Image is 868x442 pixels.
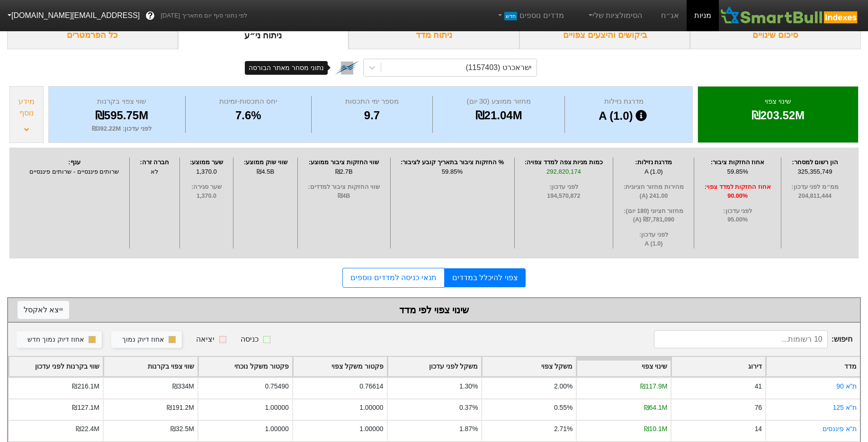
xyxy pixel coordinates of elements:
span: ₪7,781,090 (A) [616,215,691,224]
span: לפי נתוני סוף יום מתאריך [DATE] [161,11,247,20]
div: 76 [755,403,762,413]
span: לפני עדכון : [697,207,779,216]
div: 1,370.0 [182,167,231,177]
div: שינוי צפוי לפי מדד [18,303,850,317]
div: 59.85% [697,167,779,177]
div: שינוי צפוי [710,96,846,107]
div: A (1.0) [567,107,680,125]
div: ₪203.52M [710,107,846,124]
div: כמות מניות צפה למדד צפויה : [517,158,611,167]
div: ₪2.7B [300,167,388,177]
a: ת''א פיננסים [823,425,857,433]
span: 241.00 (A) [616,192,691,201]
div: לא [132,167,177,177]
div: 1.00000 [359,424,383,434]
button: ייצא לאקסל [18,301,69,319]
a: הסימולציות שלי [583,6,646,25]
div: שווי צפוי בקרנות [61,96,183,107]
div: מדרגת נזילות [567,96,680,107]
span: 1,370.0 [182,192,231,201]
a: ת''א 90 [836,382,857,390]
img: tase link [335,55,359,80]
span: מהירות מחזור חציונית : [616,183,691,192]
div: כניסה [241,334,259,345]
div: 292,820,174 [517,167,611,177]
div: 1.00000 [359,403,383,413]
div: ₪127.1M [72,403,99,413]
div: Toggle SortBy [293,357,387,376]
div: ₪22.4M [76,424,99,434]
div: סיכום שינויים [690,21,861,49]
div: 0.55% [554,403,573,413]
span: שווי החזקות ציבור למדדים : [300,183,388,192]
a: ת''א 125 [833,404,857,411]
a: צפוי להיכלל במדדים [445,268,526,287]
div: לפני עדכון : ₪392.22M [61,124,183,133]
span: 90.00% [697,192,779,201]
div: ₪64.1M [644,403,668,413]
span: ₪4B [300,192,388,201]
span: ממ״מ לפני עדכון : [784,183,846,192]
div: מדרגת נזילות : [616,158,691,167]
div: ₪191.2M [167,403,194,413]
div: Toggle SortBy [766,357,860,376]
div: % החזקות ציבור בתאריך קובע לציבור : [393,158,512,167]
div: ₪21.04M [435,107,562,124]
a: תנאי כניסה למדדים נוספים [342,268,444,288]
div: Toggle SortBy [388,357,482,376]
div: מחזור ממוצע (30 יום) [435,96,562,107]
div: כל הפרמטרים [7,21,178,49]
span: חיפוש : [654,330,852,348]
div: ניתוח ני״ע [178,21,349,49]
button: אחוז דיוק נמוך חדש [17,331,102,348]
div: 9.7 [314,107,430,124]
div: Toggle SortBy [577,357,671,376]
div: Toggle SortBy [482,357,576,376]
div: שער ממוצע : [182,158,231,167]
div: ישראכרט (1157403) [465,62,531,73]
div: 1.87% [459,424,478,434]
span: A (1.0) [616,239,691,248]
div: שווי החזקות ציבור ממוצע : [300,158,388,167]
button: אחוז דיוק נמוך [111,331,182,348]
div: 1.00000 [265,424,288,434]
span: מחזור חציוני (180 יום) : [616,207,691,216]
div: ₪334M [172,381,194,391]
div: אחוז דיוק נמוך חדש [27,335,84,345]
div: שרותים פיננסיים - שרותים פיננסיים [22,167,127,177]
div: מידע נוסף [12,96,41,119]
div: ₪595.75M [61,107,183,124]
div: יציאה [196,334,215,345]
span: ? [148,9,153,22]
div: ₪4.5B [236,167,295,177]
div: Toggle SortBy [104,357,197,376]
div: שווי שוק ממוצע : [236,158,295,167]
div: 2.71% [554,424,573,434]
div: ₪216.1M [72,381,99,391]
div: ביקושים והיצעים צפויים [519,21,690,49]
div: 0.75490 [265,381,288,391]
img: SmartBull [719,6,860,25]
div: ניתוח מדד [349,21,519,49]
span: 194,570,872 [517,192,611,201]
div: Toggle SortBy [198,357,292,376]
div: 325,355,749 [784,167,846,177]
div: 0.76614 [359,381,383,391]
div: 1.00000 [265,403,288,413]
span: לפני עדכון : [616,230,691,239]
div: ₪32.5M [170,424,194,434]
div: 1.30% [459,381,478,391]
div: אחוז דיוק נמוך [122,335,164,345]
div: ענף : [22,158,127,167]
div: הון רשום למסחר : [784,158,846,167]
span: 204,811,444 [784,192,846,201]
div: אחוז החזקות ציבור : [697,158,779,167]
div: חברה זרה : [132,158,177,167]
div: יחס התכסות-זמינות [188,96,309,107]
div: מספר ימי התכסות [314,96,430,107]
div: 2.00% [554,381,573,391]
div: Toggle SortBy [671,357,765,376]
div: 0.37% [459,403,478,413]
span: לפני עדכון : [517,183,611,192]
span: חדש [504,12,517,20]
